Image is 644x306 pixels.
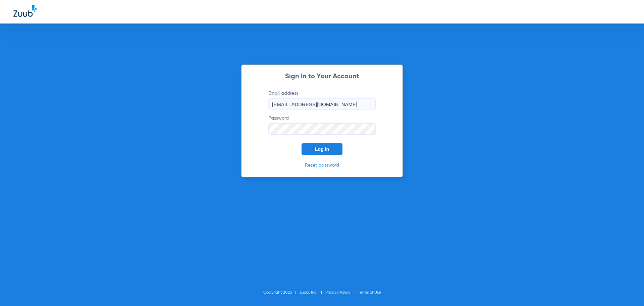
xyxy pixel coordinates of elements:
[263,289,300,296] li: Copyright 2025
[268,123,376,135] input: Password
[13,5,37,17] img: Zuub Logo
[315,146,329,152] span: Log In
[358,291,381,295] a: Terms of Use
[610,274,644,306] iframe: Chat Widget
[268,90,376,110] label: Email address
[258,73,386,80] h2: Sign In to Your Account
[268,98,376,110] input: Email address
[268,115,376,135] label: Password
[325,291,350,295] a: Privacy Policy
[300,289,325,296] li: Zuub, Inc.
[305,163,339,168] a: Reset password
[302,143,342,155] button: Log In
